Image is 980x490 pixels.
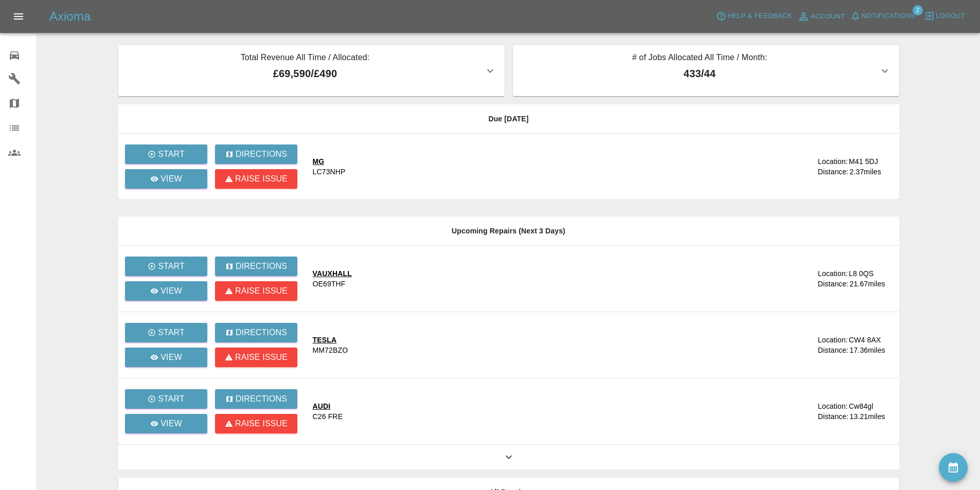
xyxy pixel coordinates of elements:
[215,414,297,433] button: Raise issue
[125,257,207,276] button: Start
[161,418,182,430] p: View
[521,66,879,81] p: 433 / 44
[939,453,968,482] button: availability
[773,156,890,177] a: Location:M41 5DJDistance:2.37miles
[125,281,207,301] a: View
[313,411,343,422] div: C26 FRE
[818,335,848,345] div: Location:
[127,51,484,66] p: Total Revenue All Time / Allocated:
[818,279,849,289] div: Distance:
[125,169,207,189] a: View
[521,51,879,66] p: # of Jobs Allocated All Time / Month:
[235,260,287,273] p: Directions
[215,144,297,164] button: Directions
[773,335,890,355] a: Location:CW4 8AXDistance:17.36miles
[125,389,207,409] button: Start
[313,401,343,411] div: AUDI
[215,389,297,409] button: Directions
[850,279,891,289] div: 21.67 miles
[49,8,91,25] h5: Axioma
[922,8,968,24] button: Logout
[313,268,352,279] div: VAUXHALL
[235,326,287,339] p: Directions
[235,351,287,364] p: Raise issue
[158,393,185,405] p: Start
[158,326,185,339] p: Start
[773,401,890,422] a: Location:Cw84glDistance:13.21miles
[125,348,207,367] a: View
[313,156,765,177] a: MGLC73NHP
[849,156,878,167] div: M41 5DJ
[913,5,923,15] span: 2
[161,173,182,185] p: View
[818,411,849,422] div: Distance:
[818,401,848,411] div: Location:
[313,335,348,345] div: TESLA
[818,345,849,355] div: Distance:
[125,414,207,433] a: View
[235,173,287,185] p: Raise issue
[215,348,297,367] button: Raise issue
[235,393,287,405] p: Directions
[125,323,207,342] button: Start
[118,104,899,134] th: Due [DATE]
[161,351,182,364] p: View
[818,268,848,279] div: Location:
[313,335,765,355] a: TESLAMM72BZO
[818,156,848,167] div: Location:
[161,285,182,297] p: View
[850,411,891,422] div: 13.21 miles
[862,10,915,22] span: Notifications
[158,148,185,160] p: Start
[818,167,849,177] div: Distance:
[773,268,890,289] a: Location:L8 0QSDistance:21.67miles
[215,281,297,301] button: Raise issue
[714,8,794,24] button: Help & Feedback
[6,4,31,29] button: Open drawer
[513,45,899,96] button: # of Jobs Allocated All Time / Month:433/44
[727,10,792,22] span: Help & Feedback
[235,285,287,297] p: Raise issue
[850,167,891,177] div: 2.37 miles
[849,335,881,345] div: CW4 8AX
[215,169,297,189] button: Raise issue
[125,144,207,164] button: Start
[118,45,505,96] button: Total Revenue All Time / Allocated:£69,590/£490
[313,401,765,422] a: AUDIC26 FRE
[313,167,346,177] div: LC73NHP
[848,8,918,24] button: Notifications
[158,260,185,273] p: Start
[849,268,874,279] div: L8 0QS
[235,418,287,430] p: Raise issue
[118,216,899,246] th: Upcoming Repairs (Next 3 Days)
[127,66,484,81] p: £69,590 / £490
[811,11,845,23] span: Account
[235,148,287,160] p: Directions
[850,345,891,355] div: 17.36 miles
[215,323,297,342] button: Directions
[313,345,348,355] div: MM72BZO
[215,257,297,276] button: Directions
[936,10,965,22] span: Logout
[849,401,874,411] div: Cw84gl
[795,8,848,25] a: Account
[313,279,346,289] div: OE69THF
[313,268,765,289] a: VAUXHALLOE69THF
[313,156,346,167] div: MG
